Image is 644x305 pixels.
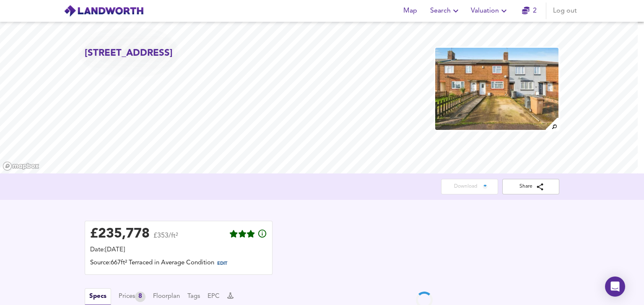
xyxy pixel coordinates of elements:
[3,161,39,171] a: Mapbox homepage
[550,3,580,19] button: Log out
[85,47,173,60] h2: [STREET_ADDRESS]
[502,179,559,194] button: Share
[135,292,145,302] div: 8
[217,261,227,266] span: EDIT
[471,5,509,17] span: Valuation
[90,228,150,240] div: £ 235,778
[467,3,512,19] button: Valuation
[434,47,559,131] img: property
[427,3,464,19] button: Search
[90,258,267,269] div: Source: 667ft² Terraced in Average Condition
[119,292,145,302] div: Prices
[545,116,559,131] img: search
[553,5,577,17] span: Log out
[522,5,537,17] a: 2
[64,5,144,17] img: logo
[187,292,200,301] button: Tags
[605,277,625,297] div: Open Intercom Messenger
[400,5,420,17] span: Map
[153,233,178,245] span: £353/ft²
[90,246,267,255] div: Date: [DATE]
[509,182,553,191] span: Share
[516,3,543,19] button: 2
[397,3,423,19] button: Map
[430,5,461,17] span: Search
[119,292,145,302] button: Prices8
[208,292,220,301] button: EPC
[153,292,180,301] button: Floorplan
